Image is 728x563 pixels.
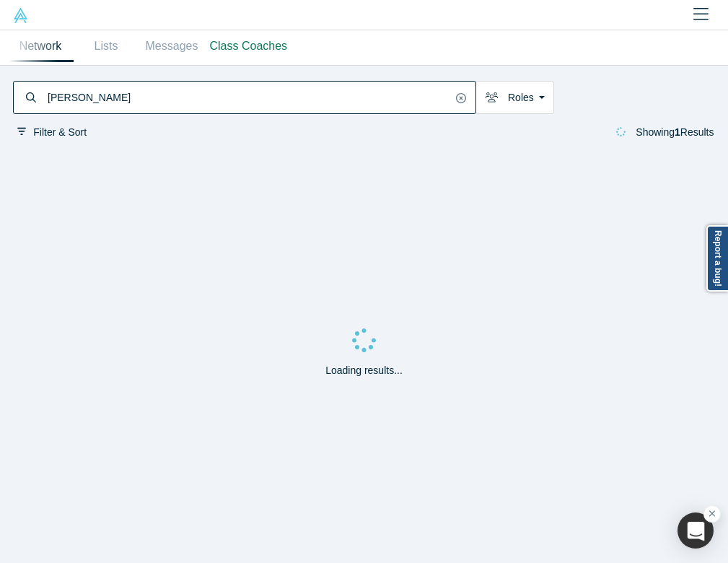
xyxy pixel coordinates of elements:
[475,81,554,114] button: Roles
[13,124,92,141] button: Filter & Sort
[636,126,714,138] span: Showing Results
[13,8,28,23] img: Alchemist Vault Logo
[325,363,403,378] p: Loading results...
[74,30,139,62] a: Lists
[139,30,205,62] a: Messages
[706,225,728,292] a: Report a bug!
[8,30,74,62] a: Network
[675,126,680,138] strong: 1
[33,126,87,138] span: Filter & Sort
[205,30,293,62] a: Class Coaches
[46,83,452,112] input: Search by name, title, company, summary, expertise, investment criteria or topics of focus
